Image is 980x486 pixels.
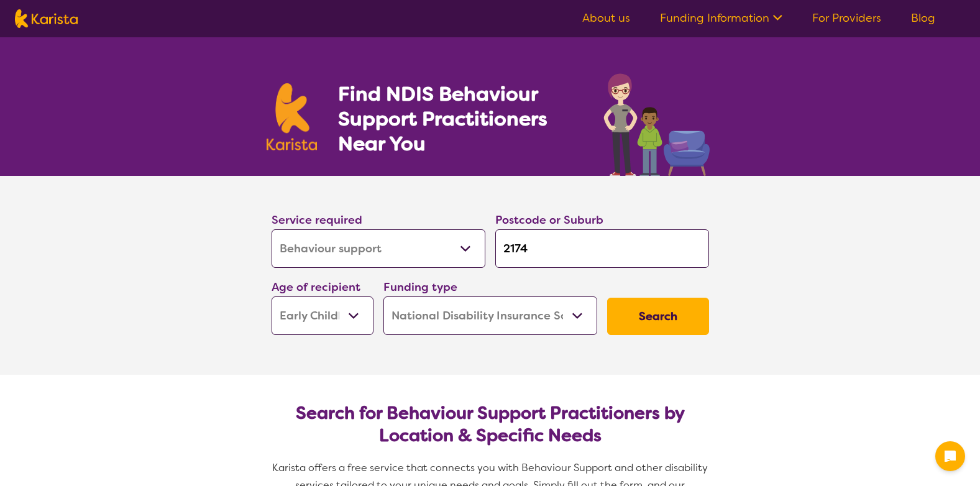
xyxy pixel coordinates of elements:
a: Funding Information [660,11,782,25]
input: Type [495,229,709,268]
h2: Search for Behaviour Support Practitioners by Location & Specific Needs [282,402,699,447]
a: For Providers [812,11,881,25]
label: Postcode or Suburb [495,213,603,227]
img: Karista logo [267,83,318,150]
label: Age of recipient [272,280,360,295]
button: Search [607,298,709,335]
a: About us [582,11,630,25]
img: Karista logo [15,9,78,28]
label: Service required [272,213,362,227]
a: Blog [911,11,935,25]
label: Funding type [383,280,457,295]
h1: Find NDIS Behaviour Support Practitioners Near You [338,81,579,156]
img: behaviour-support [600,67,714,176]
